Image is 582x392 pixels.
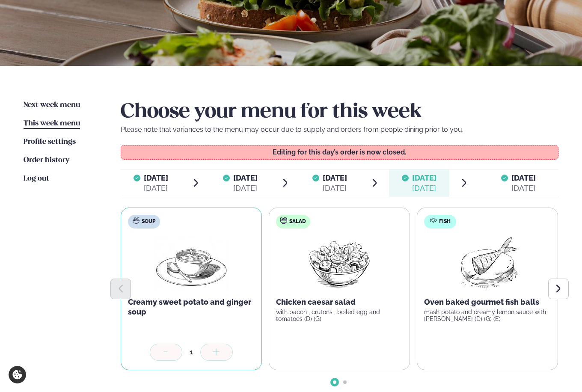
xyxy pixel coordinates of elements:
[24,174,49,184] a: Log out
[280,217,287,224] img: salad.svg
[276,297,403,307] p: Chicken caesar salad
[24,138,76,146] span: Profile settings
[154,235,229,290] img: Soup.png
[424,309,551,322] p: mash potato and creamy lemon sauce with [PERSON_NAME] (D) (G) (E)
[24,157,69,164] span: Order history
[439,218,451,225] span: Fish
[24,137,76,147] a: Profile settings
[144,183,168,193] div: [DATE]
[142,218,155,225] span: Soup
[233,173,258,182] span: [DATE]
[110,279,131,299] button: Previous slide
[24,155,69,166] a: Order history
[511,173,536,182] span: [DATE]
[233,183,258,193] div: [DATE]
[24,101,80,109] span: Next week menu
[182,347,200,357] div: 1
[24,175,49,182] span: Log out
[276,309,403,322] p: with bacon , crutons , boiled egg and tomatoes (D) (G)
[9,366,26,383] a: Cookie settings
[511,183,536,193] div: [DATE]
[144,173,168,182] span: [DATE]
[343,380,347,384] span: Go to slide 2
[424,297,551,307] p: Oven baked gourmet fish balls
[323,183,347,193] div: [DATE]
[323,173,347,182] span: [DATE]
[333,380,336,384] span: Go to slide 1
[24,119,80,129] a: This week menu
[548,279,569,299] button: Next slide
[133,217,140,224] img: soup.svg
[412,173,436,183] span: [DATE]
[450,235,526,290] img: Fish.png
[128,297,255,318] p: Creamy sweet potato and ginger soup
[121,125,558,135] p: Please note that variances to the menu may occur due to supply and orders from people dining prio...
[302,235,377,290] img: Salad.png
[430,217,437,224] img: fish.svg
[121,100,558,124] h2: Choose your menu for this week
[24,100,80,110] a: Next week menu
[24,120,80,127] span: This week menu
[412,183,436,193] div: [DATE]
[289,218,306,225] span: Salad
[130,149,549,156] p: Editing for this day’s order is now closed.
